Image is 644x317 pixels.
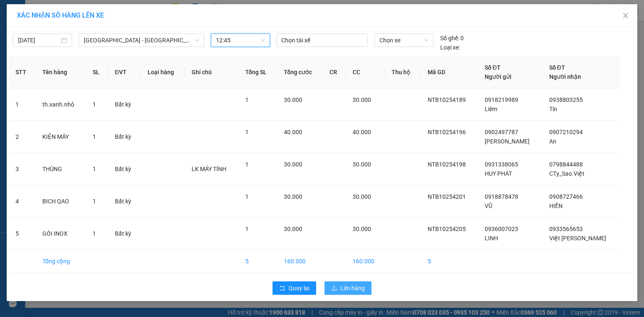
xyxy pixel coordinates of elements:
th: Thu hộ [385,56,421,88]
div: Bình Giã [78,7,144,17]
span: NTB10254205 [428,226,466,232]
div: 0937371887 [7,27,73,39]
span: 1 [93,166,96,172]
button: rollbackQuay lại [273,281,316,295]
td: 5 [9,218,36,250]
span: 40.000 [353,129,371,135]
input: 14/10/2025 [18,36,60,45]
div: 0 [440,34,464,43]
td: 5 [239,250,277,273]
td: Bất kỳ [108,185,141,218]
td: KIỆN MÁY [36,121,86,153]
span: 1 [245,161,249,168]
span: 30.000 [353,193,371,200]
span: C : [77,46,84,55]
span: down [195,38,200,43]
span: 1 [245,193,249,200]
td: Bất kỳ [108,121,141,153]
span: Lên hàng [340,283,365,293]
span: 0931338065 [485,161,518,168]
span: NTB10254201 [428,193,466,200]
div: 160.000 [77,44,145,56]
td: 160.000 [346,250,385,273]
span: 0936007023 [485,226,518,232]
span: 0918878478 [485,193,518,200]
span: Người gửi [485,73,512,80]
td: 160.000 [277,250,323,273]
div: 0983727260 [78,27,144,39]
span: NTB10254189 [428,96,466,103]
span: rollback [279,285,285,292]
th: ĐVT [108,56,141,88]
span: HUY PHÁT [485,170,512,177]
span: 0918219989 [485,96,518,103]
button: uploadLên hàng [325,281,371,295]
th: Loại hàng [141,56,185,88]
span: 0938803255 [549,96,583,103]
span: Việt [PERSON_NAME] [549,235,606,242]
span: Loại xe: [440,43,460,52]
th: SL [86,56,108,88]
th: Mã GD [421,56,478,88]
span: 1 [93,198,96,205]
td: Bất kỳ [108,88,141,121]
td: GÓI INOX [36,218,86,250]
div: Diễm [78,17,144,27]
span: LINH [485,235,498,242]
span: Liêm [485,106,497,112]
span: 30.000 [353,226,371,232]
td: THÙNG [36,153,86,185]
td: 1 [9,88,36,121]
span: NTB10254198 [428,161,466,168]
span: An [549,138,556,145]
span: close [622,12,629,19]
td: 3 [9,153,36,185]
div: Ngân [7,17,73,27]
span: 30.000 [284,161,302,168]
span: 1 [245,226,249,232]
span: CTy_Sao.Việt [549,170,584,177]
td: 2 [9,121,36,153]
span: 0933565653 [549,226,583,232]
td: BICH QAO [36,185,86,218]
td: 5 [421,250,478,273]
span: HIỀN [549,203,563,209]
span: Chọn xe [379,34,428,47]
button: Close [614,4,637,28]
td: Bất kỳ [108,153,141,185]
span: 0907210294 [549,129,583,135]
th: CR [323,56,346,88]
span: VŨ [485,203,492,209]
span: Quay lại [288,283,309,293]
th: Tổng cước [277,56,323,88]
span: Sài Gòn - Bà Rịa (Hàng Hoá) [84,34,199,47]
span: Số ĐT [549,64,565,71]
td: th.xanh.nhỏ [36,88,86,121]
span: LK MÁY TÍNH [192,166,226,172]
td: Tổng cộng [36,250,86,273]
td: Bất kỳ [108,218,141,250]
span: 30.000 [353,161,371,168]
span: 0908727466 [549,193,583,200]
span: 12:45 [216,34,265,47]
span: Nhận: [78,8,99,17]
span: [PERSON_NAME] [485,138,530,145]
span: 40.000 [284,129,302,135]
th: Tổng SL [239,56,277,88]
span: 30.000 [353,96,371,103]
span: 1 [245,129,249,135]
span: 1 [93,101,96,108]
span: Tín [549,106,557,112]
span: 1 [93,133,96,140]
span: Gửi: [7,8,20,17]
span: Số ĐT [485,64,501,71]
span: 30.000 [284,193,302,200]
span: 1 [245,96,249,103]
span: Người nhận [549,73,581,80]
th: Ghi chú [185,56,238,88]
span: 1 [93,230,96,237]
span: 0902497787 [485,129,518,135]
th: Tên hàng [36,56,86,88]
span: 30.000 [284,226,302,232]
div: Tên hàng: 7thùng+kiện.thùng ( : 8 ) [7,61,143,82]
